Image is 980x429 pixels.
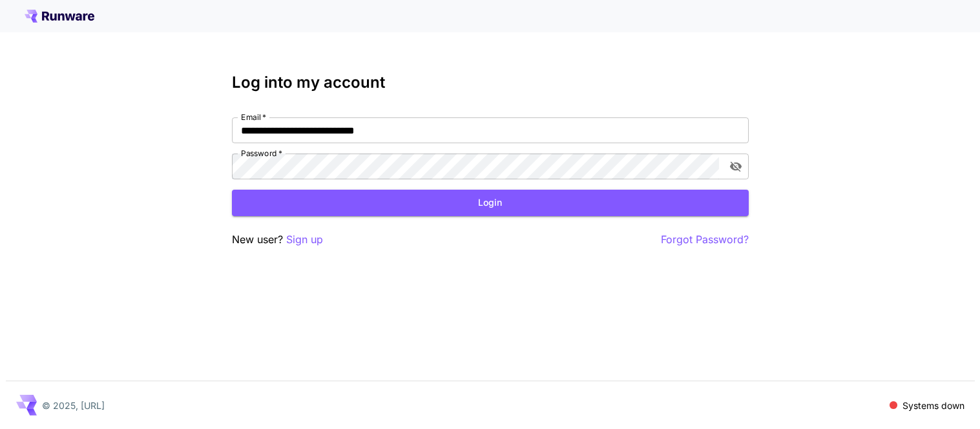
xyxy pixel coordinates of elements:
[241,112,266,123] label: Email
[661,232,749,248] button: Forgot Password?
[42,399,105,412] p: © 2025, [URL]
[241,148,282,159] label: Password
[902,399,964,412] p: Systems down
[232,190,749,216] button: Login
[286,232,323,248] button: Sign up
[232,74,749,92] h3: Log into my account
[724,155,747,178] button: toggle password visibility
[232,232,323,248] p: New user?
